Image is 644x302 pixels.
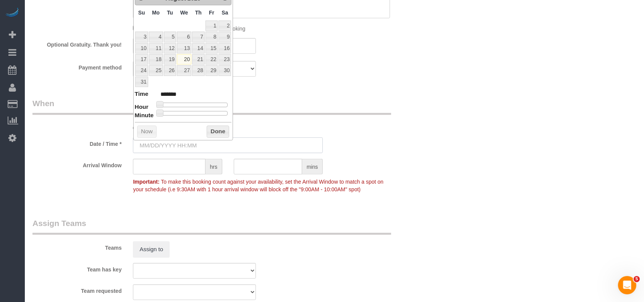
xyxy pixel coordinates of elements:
[222,10,228,16] span: Saturday
[205,54,218,65] a: 22
[209,10,214,16] span: Friday
[192,54,205,65] a: 21
[135,32,148,42] a: 3
[27,241,127,252] label: Teams
[164,54,176,65] a: 19
[133,179,383,192] span: To make this booking count against your availability, set the Arrival Window to match a spot on y...
[218,54,231,65] a: 23
[152,10,160,16] span: Monday
[205,65,218,76] a: 29
[27,61,127,71] label: Payment method
[133,137,323,153] input: MM/DD/YYYY HH:MM
[218,43,231,53] a: 16
[137,126,157,138] button: Now
[133,179,159,185] strong: Important:
[205,21,218,31] a: 1
[192,65,205,76] a: 28
[135,54,148,65] a: 17
[27,137,127,148] label: Date / Time *
[180,10,188,16] span: Wednesday
[218,21,231,31] a: 2
[177,43,191,53] a: 13
[27,38,127,48] label: Optional Gratuity. Thank you!
[149,43,163,53] a: 11
[195,10,202,16] span: Thursday
[27,159,127,169] label: Arrival Window
[618,276,636,294] iframe: Intercom live chat
[5,8,20,18] img: Automaid Logo
[164,65,176,76] a: 26
[135,65,148,76] a: 24
[302,159,323,174] span: mins
[135,77,148,87] a: 31
[177,54,191,65] a: 20
[27,284,127,295] label: Team requested
[135,103,149,112] dt: Hour
[205,159,222,174] span: hrs
[218,32,231,42] a: 9
[177,32,191,42] a: 6
[27,263,127,273] label: Team has key
[192,43,205,53] a: 14
[149,65,163,76] a: 25
[135,111,154,121] dt: Minute
[207,126,229,138] button: Done
[164,43,176,53] a: 12
[32,98,391,115] legend: When
[205,32,218,42] a: 8
[192,32,205,42] a: 7
[138,10,145,16] span: Sunday
[149,32,163,42] a: 4
[205,43,218,53] a: 15
[135,90,149,99] dt: Time
[634,276,640,282] span: 5
[149,54,163,65] a: 18
[135,43,148,53] a: 10
[218,65,231,76] a: 30
[32,218,391,235] legend: Assign Teams
[164,32,176,42] a: 5
[167,10,173,16] span: Tuesday
[177,65,191,76] a: 27
[133,241,170,257] button: Assign to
